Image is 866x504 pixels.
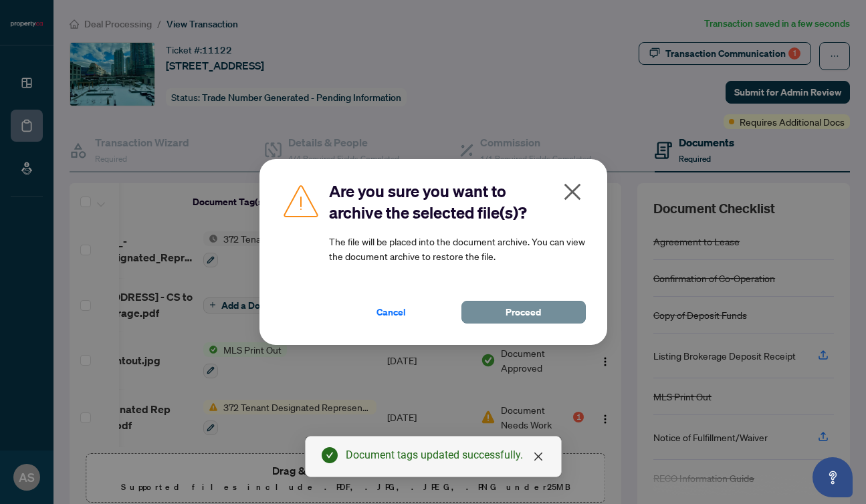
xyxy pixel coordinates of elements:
span: Cancel [376,301,406,323]
button: Cancel [329,301,453,324]
h2: Are you sure you want to archive the selected file(s)? [329,180,586,223]
img: Caution Icon [281,180,321,221]
span: Proceed [506,301,541,323]
span: close [533,451,544,462]
span: check-circle [322,447,338,463]
a: Close [531,449,546,464]
button: Proceed [461,301,586,324]
button: Open asap [813,457,853,497]
div: Document tags updated successfully. [346,447,545,463]
article: The file will be placed into the document archive. You can view the document archive to restore t... [329,234,586,263]
span: close [562,181,583,203]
